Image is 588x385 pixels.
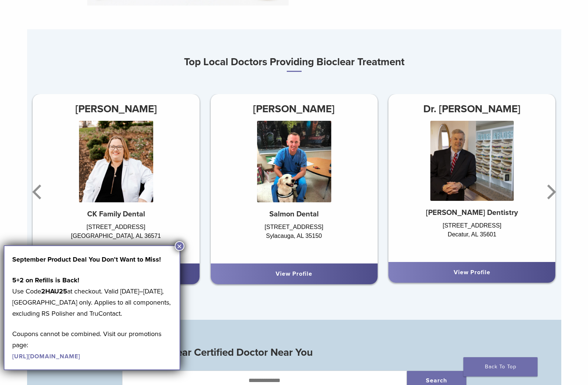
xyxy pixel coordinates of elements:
[276,270,312,278] a: View Profile
[12,255,161,263] strong: September Product Deal You Don’t Want to Miss!
[463,357,538,376] a: Back To Top
[12,328,172,362] p: Coupons cannot be combined. Visit our promotions page:
[454,269,490,276] a: View Profile
[175,241,184,251] button: Close
[257,121,331,202] img: Dr. Christopher Salmon
[210,100,377,118] h3: [PERSON_NAME]
[543,170,558,214] button: Next
[388,221,555,255] div: [STREET_ADDRESS] Decatur, AL 35601
[27,53,561,72] h3: Top Local Doctors Providing Bioclear Treatment
[31,170,46,214] button: Previous
[41,287,67,295] strong: 2HAU25
[426,208,518,217] strong: [PERSON_NAME] Dentistry
[79,121,153,202] img: Dr. Chelsea Killingsworth
[87,210,145,219] strong: CK Family Dental
[12,353,80,360] a: [URL][DOMAIN_NAME]
[269,210,319,219] strong: Salmon Dental
[210,223,377,256] div: [STREET_ADDRESS] Sylacauga, AL 35150
[33,223,200,256] div: [STREET_ADDRESS] [GEOGRAPHIC_DATA], AL 36571
[33,100,200,118] h3: [PERSON_NAME]
[388,100,555,118] h3: Dr. [PERSON_NAME]
[430,121,514,201] img: Dr. Steven Leach
[122,343,466,361] h3: Find a Bioclear Certified Doctor Near You
[12,275,172,319] p: Use Code at checkout. Valid [DATE]–[DATE], [GEOGRAPHIC_DATA] only. Applies to all components, exc...
[12,276,79,284] strong: 5+2 on Refills is Back!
